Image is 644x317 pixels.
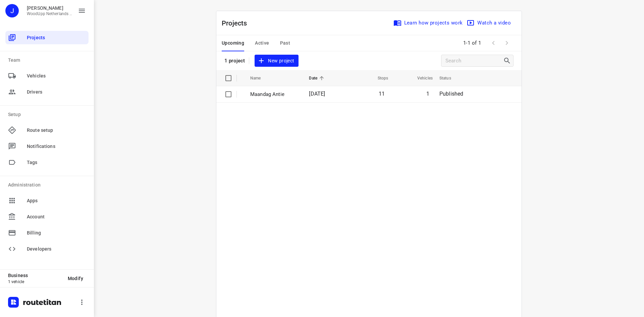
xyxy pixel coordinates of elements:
p: Jesper Elenbaas [27,5,72,11]
p: Administration [8,181,89,189]
div: Notifications [5,140,89,153]
span: 1-1 of 1 [461,36,484,50]
div: Billing [5,226,89,240]
span: Previous Page [487,36,500,50]
div: Tags [5,156,89,169]
p: 1 project [224,58,245,64]
span: Status [439,74,460,82]
button: New project [255,55,298,67]
input: Search projects [445,56,503,66]
span: Name [250,74,270,82]
div: Search [503,57,513,65]
span: Billing [27,229,86,236]
span: Apps [27,197,86,204]
span: Route setup [27,127,86,134]
span: Date [309,74,326,82]
div: Developers [5,242,89,256]
p: 1 vehicle [8,279,62,284]
p: Setup [8,111,89,118]
span: Projects [27,34,86,41]
span: Developers [27,246,86,253]
p: Team [8,57,89,64]
p: WoodUpp Netherlands B.V. [27,11,72,16]
button: Modify [62,272,89,284]
div: J [5,4,19,17]
div: Account [5,210,89,223]
span: Next Page [500,36,514,50]
span: Upcoming [222,39,244,47]
p: Business [8,273,62,278]
span: Account [27,213,86,220]
div: Drivers [5,85,89,99]
div: Vehicles [5,69,89,83]
span: Vehicles [27,72,86,80]
span: Published [439,91,464,97]
span: Past [280,39,290,47]
span: New project [259,57,294,65]
span: Tags [27,159,86,166]
span: Drivers [27,89,86,96]
div: Apps [5,194,89,207]
div: Route setup [5,123,89,137]
span: 11 [379,91,385,97]
p: Maandag Antie [250,91,299,98]
p: Projects [222,18,253,28]
span: Modify [68,276,83,281]
span: Active [255,39,269,47]
span: 1 [426,91,429,97]
div: Projects [5,31,89,44]
span: Notifications [27,143,86,150]
span: Vehicles [409,74,433,82]
span: [DATE] [309,91,325,97]
span: Stops [369,74,388,82]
